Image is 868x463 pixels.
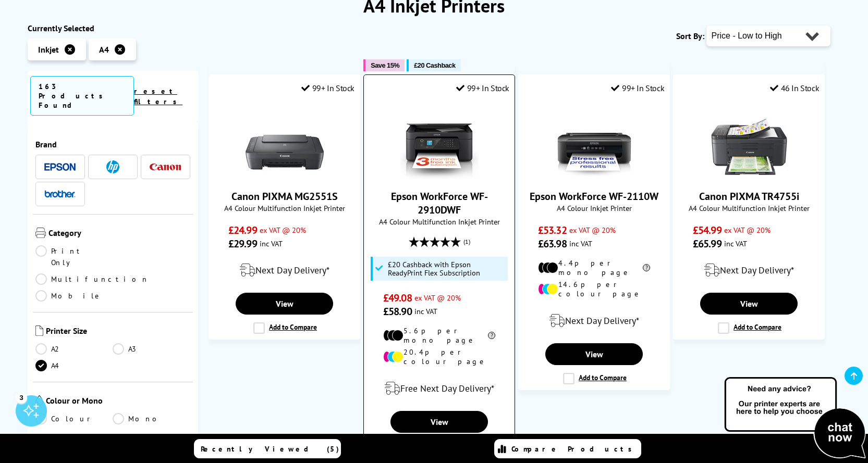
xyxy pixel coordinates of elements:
[260,225,306,235] span: ex VAT @ 20%
[150,160,181,173] a: Canon
[369,217,509,227] span: A4 Colour Multifunction Inkjet Printer
[611,83,664,93] div: 99+ In Stock
[46,326,191,338] span: Printer Size
[722,376,868,461] img: Open Live Chat window
[710,171,788,181] a: Canon PIXMA TR4755i
[699,190,799,203] a: Canon PIXMA TR4755i
[246,171,324,181] a: Canon PIXMA MG2551S
[214,203,354,213] span: A4 Colour Multifunction Inkjet Printer
[710,101,788,179] img: Canon PIXMA TR4755i
[246,101,324,179] img: Canon PIXMA MG2551S
[414,293,461,303] span: ex VAT @ 20%
[524,203,664,213] span: A4 Colour Inkjet Printer
[456,83,509,93] div: 99+ In Stock
[724,225,771,235] span: ex VAT @ 20%
[214,256,354,285] div: modal_delivery
[388,260,506,277] span: £20 Cashback with Epson ReadyPrint Flex Subscription
[391,190,488,217] a: Epson WorkForce WF-2910DWF
[35,343,113,355] a: A2
[228,237,257,251] span: £29.99
[371,61,399,69] span: Save 15%
[676,31,704,41] span: Sort By:
[35,360,113,371] a: A4
[400,171,479,181] a: Epson WorkForce WF-2910DWF
[390,411,487,433] a: View
[16,392,27,403] div: 3
[106,160,119,173] img: HP
[400,101,479,179] img: Epson WorkForce WF-2910DWF
[30,76,135,116] span: 163 Products Found
[679,256,819,285] div: modal_delivery
[538,223,567,237] span: £53.32
[99,44,109,55] span: A4
[35,228,46,238] img: Category
[97,160,128,173] a: HP
[530,190,658,203] a: Epson WorkForce WF-2110W
[369,374,509,403] div: modal_delivery
[253,322,317,334] label: Add to Compare
[35,273,149,285] a: Multifunction
[44,163,76,171] img: Epson
[383,326,495,345] li: 5.6p per mono page
[414,61,455,69] span: £20 Cashback
[383,291,412,305] span: £49.08
[201,444,339,454] span: Recently Viewed (5)
[538,237,567,251] span: £63.98
[407,59,460,71] button: £20 Cashback
[38,44,59,55] span: Inkjet
[113,413,190,424] a: Mono
[693,237,722,251] span: £65.99
[28,23,199,33] div: Currently Selected
[46,395,191,408] span: Colour or Mono
[363,59,405,71] button: Save 15%
[301,83,354,93] div: 99+ In Stock
[44,160,76,173] a: Epson
[563,373,627,384] label: Add to Compare
[679,203,819,213] span: A4 Colour Multifunction Inkjet Printer
[555,101,633,179] img: Epson WorkForce WF-2110W
[538,258,650,277] li: 4.4p per mono page
[724,239,747,248] span: inc VAT
[545,343,642,365] a: View
[524,306,664,335] div: modal_delivery
[700,293,797,315] a: View
[236,293,333,315] a: View
[35,413,113,424] a: Colour
[569,239,592,248] span: inc VAT
[44,187,76,201] a: Brother
[538,280,650,298] li: 14.6p per colour page
[770,83,819,93] div: 46 In Stock
[693,223,722,237] span: £54.99
[511,444,638,454] span: Compare Products
[150,164,181,170] img: Canon
[35,326,43,336] img: Printer Size
[494,439,641,458] a: Compare Products
[463,232,470,252] span: (1)
[231,190,338,203] a: Canon PIXMA MG2551S
[134,86,182,106] a: reset filters
[228,223,257,237] span: £24.99
[113,343,190,355] a: A3
[48,228,191,240] span: Category
[718,322,781,334] label: Add to Compare
[44,190,76,197] img: Brother
[555,171,633,181] a: Epson WorkForce WF-2110W
[383,305,412,318] span: £58.90
[260,239,283,248] span: inc VAT
[414,306,437,316] span: inc VAT
[569,225,616,235] span: ex VAT @ 20%
[35,290,113,302] a: Mobile
[35,139,191,149] span: Brand
[35,245,113,268] a: Print Only
[194,439,341,458] a: Recently Viewed (5)
[383,347,495,366] li: 20.4p per colour page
